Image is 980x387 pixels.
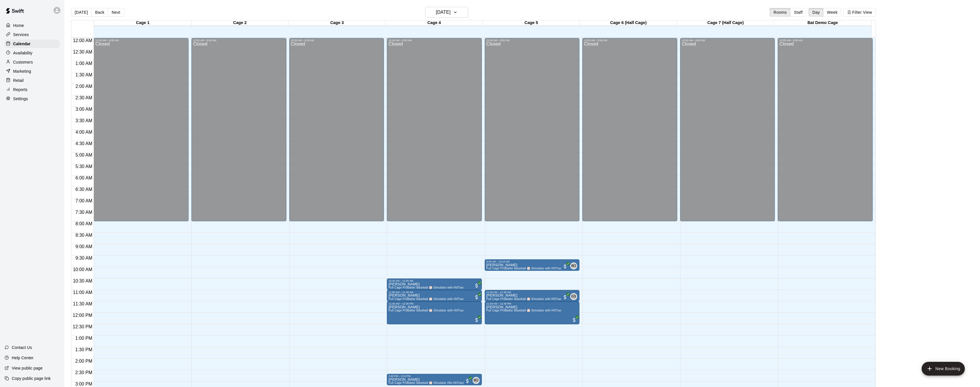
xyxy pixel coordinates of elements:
span: WJ [474,378,479,383]
a: Services [5,30,60,39]
a: Marketing [5,67,60,76]
div: 11:30 AM – 12:30 PM: Jeffrey Sexson [485,301,580,324]
p: Settings [13,96,28,102]
span: GS [571,294,576,299]
span: WJ [571,263,576,269]
p: Customers [13,59,33,65]
a: Customers [5,58,60,66]
span: 1:30 PM [74,347,94,352]
div: Closed [779,42,871,223]
span: Wyatt Javage [475,377,480,384]
span: 8:00 AM [74,221,94,226]
div: 11:00 AM – 11:30 AM [486,291,578,294]
a: Retail [5,76,60,85]
div: 10:30 AM – 11:00 AM: Justin Floyd [387,279,482,290]
div: Cage 2 [191,20,288,26]
div: Closed [682,42,773,223]
span: 1:00 PM [74,336,94,341]
span: Full Cage ProBatter Baseball ⚾ Simulator (No HitTrax) [389,381,464,384]
a: Calendar [5,40,60,48]
div: 9:40 AM – 10:10 AM [486,260,578,263]
div: 10:30 AM – 11:00 AM [389,279,480,282]
button: Day [809,8,823,17]
div: 12:00 AM – 8:00 AM: Closed [778,38,873,221]
div: 11:30 AM – 12:30 PM: Amber Bending [387,301,482,324]
div: 2:40 PM – 3:10 PM [389,375,480,378]
span: 12:00 PM [71,313,94,318]
span: 9:00 AM [74,244,94,249]
div: 9:40 AM – 10:10 AM: Full Cage ProBatter Baseball ⚾ Simulator with HItTrax [485,259,580,271]
div: 2:40 PM – 3:10 PM: Full Cage ProBatter Baseball ⚾ Simulator (No HitTrax) [387,374,482,385]
span: Full Cage ProBatter Baseball ⚾ Simulator with HItTrax [389,286,464,289]
p: View public page [12,365,43,371]
div: 11:30 AM – 12:30 PM [486,302,578,305]
div: 12:00 AM – 8:00 AM [682,39,773,42]
div: Cage 1 [94,20,191,26]
div: 12:00 AM – 8:00 AM: Closed [191,38,286,221]
div: Closed [584,42,676,223]
span: Wyatt Javage [573,262,577,269]
div: Grafton Stroup [570,293,577,300]
button: Next [108,8,124,17]
span: 2:30 PM [74,370,94,375]
div: 12:00 AM – 8:00 AM: Closed [582,38,677,221]
span: Full Cage ProBatter Baseball ⚾ Simulator with HItTrax [486,309,561,312]
div: 12:00 AM – 8:00 AM [95,39,187,42]
span: 7:30 AM [74,210,94,215]
div: Closed [193,42,285,223]
p: Help Center [12,355,33,361]
span: 8:30 AM [74,233,94,238]
div: Cage 5 [483,20,580,26]
span: 2:00 PM [74,359,94,364]
span: 5:30 AM [74,164,94,169]
a: Availability [5,49,60,57]
span: 12:00 AM [72,38,94,43]
button: Rooms [770,8,790,17]
button: Staff [790,8,807,17]
div: 12:00 AM – 8:00 AM: Closed [680,38,775,221]
div: Cage 6 (Half Cage) [580,20,677,26]
p: Marketing [13,68,31,74]
div: Wyatt Javage [570,262,577,269]
span: 2:00 AM [74,84,94,89]
span: 1:00 AM [74,61,94,66]
p: Contact Us [12,345,32,350]
span: 4:00 AM [74,130,94,135]
div: 11:00 AM – 11:30 AM: Full Cage ProBatter Baseball ⚾ Simulator with HItTrax [485,290,580,301]
div: 12:00 AM – 8:00 AM [291,39,383,42]
span: 10:30 AM [72,279,94,283]
span: All customers have paid [571,317,577,323]
span: Full Cage ProBatter Baseball ⚾ Simulator with HItTrax [486,297,561,301]
span: 2:30 AM [74,95,94,100]
span: All customers have paid [562,264,568,269]
span: 1:30 AM [74,72,94,77]
span: 9:30 AM [74,256,94,260]
button: Filter View [844,8,876,17]
div: 12:00 AM – 8:00 AM [779,39,871,42]
button: Week [823,8,841,17]
span: All customers have paid [474,294,480,300]
a: Reports [5,85,60,94]
div: 11:00 AM – 11:30 AM [389,291,480,294]
h6: [DATE] [436,8,450,16]
span: Full Cage ProBatter Baseball ⚾ Simulator with HItTrax [389,309,464,312]
span: Full Cage ProBatter Baseball ⚾ Simulator with HItTrax [389,297,464,301]
span: All customers have paid [465,378,470,384]
span: 12:30 AM [72,50,94,54]
a: Home [5,21,60,30]
span: 3:00 AM [74,107,94,112]
span: 7:00 AM [74,198,94,203]
div: Wyatt Javage [473,377,480,384]
span: 5:00 AM [74,153,94,157]
div: 12:00 AM – 8:00 AM: Closed [387,38,482,221]
div: 12:00 AM – 8:00 AM [486,39,578,42]
span: All customers have paid [474,283,480,289]
div: 11:00 AM – 11:30 AM: Justin Floyd [387,290,482,301]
